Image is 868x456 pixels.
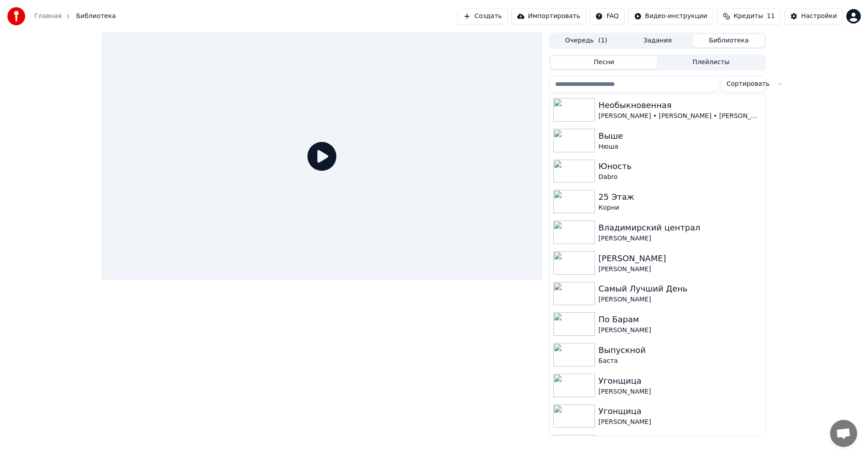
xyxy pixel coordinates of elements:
div: [PERSON_NAME] [599,295,762,304]
div: Выше [599,130,762,142]
div: [PERSON_NAME] [599,265,762,274]
div: [PERSON_NAME] [599,234,762,243]
span: Кредиты [734,12,763,21]
button: Импортировать [511,8,586,24]
div: [PERSON_NAME] [599,252,762,265]
div: 25 Этаж [599,191,762,203]
div: По Барам [599,313,762,326]
img: youka [7,7,25,25]
button: Настройки [784,8,843,24]
button: FAQ [590,8,624,24]
button: Кредиты11 [717,8,781,24]
div: Угонщица [599,375,762,387]
a: Открытый чат [830,420,857,447]
div: Выпускной [599,344,762,357]
div: Самый Лучший День [599,282,762,295]
a: Главная [34,12,61,21]
div: Владимирский централ [599,221,762,234]
div: Необыкновенная [599,99,762,112]
span: Библиотека [76,12,116,21]
div: Угонщица [599,405,762,418]
div: [PERSON_NAME] [599,387,762,396]
span: Сортировать [726,80,769,89]
button: Плейлисты [657,56,764,69]
div: [PERSON_NAME] [599,418,762,427]
button: Создать [458,8,507,24]
div: Юность [599,160,762,173]
div: [PERSON_NAME] [599,326,762,335]
span: ( 1 ) [598,36,607,45]
div: Баста [599,357,762,366]
button: Песни [551,56,658,69]
button: Видео-инструкции [628,8,713,24]
button: Задания [622,34,693,47]
div: Корни [599,203,762,212]
div: Dabro [599,173,762,182]
nav: breadcrumb [34,12,116,21]
span: 11 [767,12,775,21]
button: Очередь [551,34,622,47]
div: Настройки [801,12,837,21]
div: Нюша [599,142,762,151]
button: Библиотека [693,34,764,47]
div: [PERSON_NAME] • [PERSON_NAME] • [PERSON_NAME] [599,112,762,121]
